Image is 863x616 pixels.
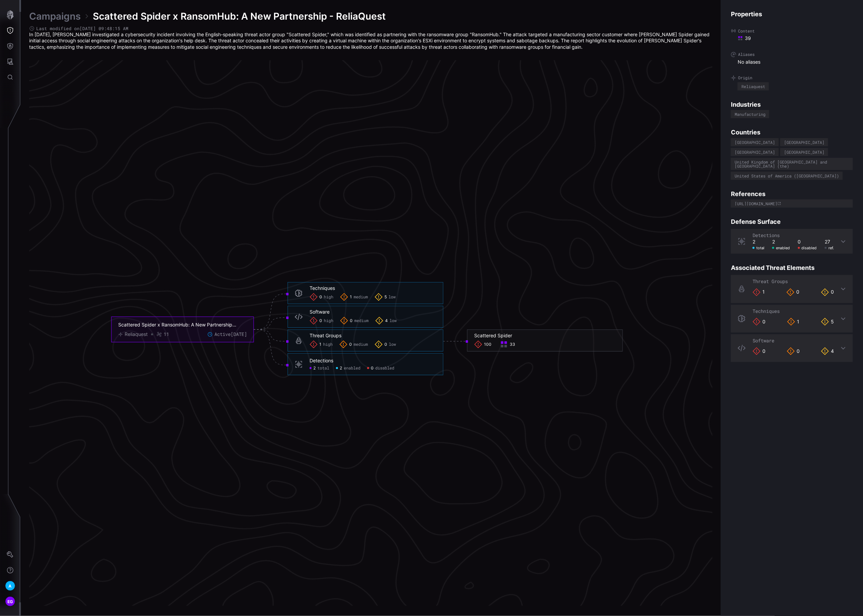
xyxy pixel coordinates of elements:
div: Reliaquest [125,332,148,338]
span: Techniques [753,308,780,314]
div: Scattered Spider x RansomHub: A New Partnership - ReliaQuest [118,322,237,328]
div: 27 [825,239,834,245]
span: low [389,342,396,347]
div: Threat Groups [310,333,341,339]
span: 4 [385,318,388,323]
h4: Countries [731,128,853,136]
span: A [8,582,12,590]
span: 0 [384,342,387,347]
div: [GEOGRAPHIC_DATA] [735,150,775,154]
div: United Kingdom of [GEOGRAPHIC_DATA] and [GEOGRAPHIC_DATA] (the) [735,160,849,168]
div: 4 [821,347,834,355]
span: high [324,318,333,323]
div: Reliaquest [741,84,765,88]
div: United States of America ([GEOGRAPHIC_DATA]) [735,174,839,178]
div: Detections2 total2 enabled0 disabled27 ref. [731,229,853,254]
span: Active [214,332,247,338]
span: medium [354,342,368,347]
span: 0 [349,342,352,347]
div: 0 [753,318,765,326]
span: 0 [319,294,322,300]
a: Campaigns [29,10,81,22]
span: medium [354,294,368,300]
span: 5 [384,294,387,300]
span: EG [7,598,13,605]
span: Detections [753,232,780,238]
button: EG [0,594,20,609]
time: [DATE] 09:48:15 AM [80,25,128,31]
span: Last modified on [36,26,128,31]
span: Scattered Spider x RansomHub: A New Partnership - ReliaQuest [93,10,386,22]
span: 2 [340,365,342,371]
label: Aliases [731,52,853,57]
span: total [317,365,329,371]
div: 0 [821,288,834,296]
span: 0 [350,318,353,323]
span: No aliases [738,59,760,65]
div: Scattered Spider [474,333,512,339]
span: low [388,294,396,300]
div: 2 [772,239,790,245]
span: medium [354,318,369,323]
h4: References [731,190,853,198]
span: 1 [350,294,352,300]
span: 0 [371,365,374,371]
div: 0 [787,347,800,355]
div: [URL][DOMAIN_NAME] [735,201,777,206]
span: high [323,342,333,347]
span: high [324,294,333,300]
h4: Properties [731,10,853,18]
div: disabled [798,246,817,250]
div: 39 [738,35,853,41]
span: 100 [484,342,491,347]
div: Detections [310,358,333,364]
div: 5 [821,318,834,326]
div: 11 [164,332,169,338]
div: enabled [772,246,790,250]
span: 2 [313,365,316,371]
div: [GEOGRAPHIC_DATA] [784,150,824,154]
span: enabled [344,365,360,371]
span: 33 [510,342,515,347]
time: [DATE] [231,331,247,338]
div: ref. [825,246,834,250]
span: 1 [319,342,321,347]
span: Threat Groups [753,278,788,284]
div: 1 [787,318,799,326]
h4: Industries [731,101,853,108]
span: 0 [319,318,322,323]
p: In [DATE], [PERSON_NAME] investigated a cybersecurity incident involving the English-speaking thr... [29,31,713,50]
a: [URL][DOMAIN_NAME] [731,198,853,208]
span: low [390,318,397,323]
div: 2 [753,239,764,245]
span: Software [753,337,774,344]
div: [GEOGRAPHIC_DATA] [784,140,824,144]
div: 0 [786,288,799,296]
h4: Defense Surface [731,218,853,226]
label: Content [731,28,853,34]
div: 0 [753,347,765,355]
div: 1 [753,288,765,296]
span: disabled [375,365,394,371]
div: Techniques [310,285,335,291]
div: total [753,246,764,250]
div: Manufacturing [735,112,765,116]
div: 0 [798,239,817,245]
label: Origin [731,75,853,81]
div: Software [310,309,330,315]
h4: Associated Threat Elements [731,264,853,272]
button: A [0,578,20,594]
div: [GEOGRAPHIC_DATA] [735,140,775,144]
